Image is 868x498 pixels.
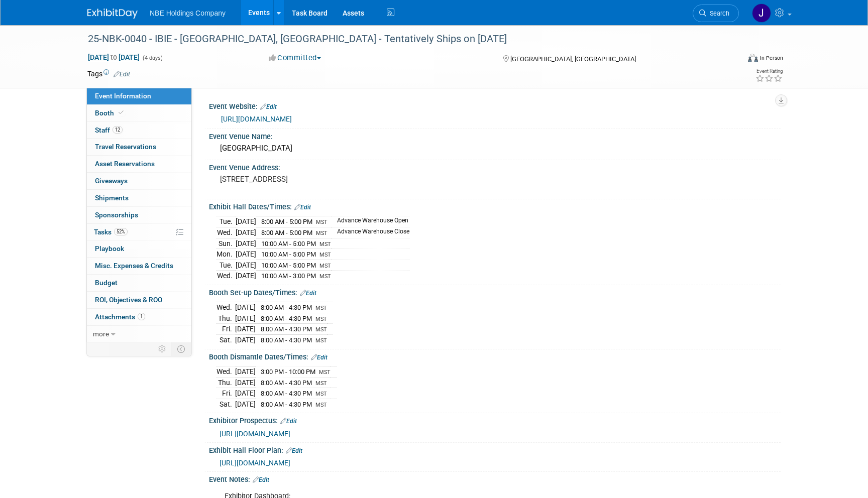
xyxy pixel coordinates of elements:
td: Wed. [216,271,236,281]
div: Event Format [680,52,783,67]
span: 10:00 AM - 5:00 PM [261,240,316,247]
div: Exhibit Hall Floor Plan: [209,443,781,456]
td: Thu. [216,313,235,324]
a: Travel Reservations [87,139,191,155]
td: Fri. [216,324,235,335]
td: [DATE] [235,377,256,388]
span: 12 [113,126,123,134]
a: Edit [300,290,316,297]
td: Wed. [216,227,236,238]
td: [DATE] [236,249,256,260]
span: 8:00 AM - 4:30 PM [261,304,312,311]
span: MST [319,273,331,280]
span: MST [319,263,331,269]
div: Event Website: [209,99,781,112]
a: ROI, Objectives & ROO [87,292,191,308]
td: Advance Warehouse Open [331,216,409,227]
td: Thu. [216,377,235,388]
span: MST [316,230,328,236]
a: Misc. Expenses & Credits [87,258,191,274]
span: MST [315,380,327,387]
span: 1 [138,313,145,320]
span: Search [706,10,729,17]
td: [DATE] [236,216,256,227]
td: Tue. [216,260,236,271]
div: Booth Dismantle Dates/Times: [209,349,781,362]
td: [DATE] [236,260,256,271]
td: [DATE] [235,324,256,335]
a: more [87,326,191,342]
span: 10:00 AM - 5:00 PM [261,251,316,258]
a: Shipments [87,190,191,206]
span: 10:00 AM - 5:00 PM [261,262,316,269]
td: [DATE] [236,238,256,249]
span: 8:00 AM - 5:00 PM [261,229,312,236]
a: Edit [114,71,130,78]
a: Event Information [87,88,191,104]
td: [DATE] [236,271,256,281]
img: Format-Inperson.png [748,54,758,62]
img: ExhibitDay [87,9,138,19]
a: Staff12 [87,122,191,139]
span: MST [315,337,327,344]
span: Staff [95,126,123,134]
span: 3:00 PM - 10:00 PM [261,368,315,376]
span: Giveaways [95,177,128,185]
i: Booth reservation complete [119,110,124,115]
td: Tue. [216,216,236,227]
div: Event Venue Address: [209,160,781,173]
div: [GEOGRAPHIC_DATA] [216,141,773,156]
span: 8:00 AM - 4:30 PM [261,315,312,322]
td: Personalize Event Tab Strip [154,342,171,355]
a: Edit [286,447,302,454]
span: Budget [95,279,118,287]
a: [URL][DOMAIN_NAME] [220,459,290,467]
div: Event Venue Name: [209,129,781,142]
td: Tags [87,69,130,79]
span: 8:00 AM - 4:30 PM [261,390,312,397]
a: Attachments1 [87,309,191,325]
span: Attachments [95,313,145,321]
a: Edit [260,103,277,110]
td: Sat. [216,335,235,345]
span: Tasks [94,228,128,236]
a: Budget [87,275,191,291]
td: [DATE] [235,388,256,399]
span: MST [319,369,331,376]
a: Sponsorships [87,207,191,223]
a: Edit [311,354,328,361]
a: Edit [280,418,297,425]
span: to [109,53,119,61]
td: Fri. [216,388,235,399]
span: 8:00 AM - 5:00 PM [261,218,312,225]
span: ROI, Objectives & ROO [95,296,162,304]
span: MST [315,305,327,311]
span: MST [315,391,327,397]
span: 8:00 AM - 4:30 PM [261,401,312,408]
a: [URL][DOMAIN_NAME] [220,430,290,438]
span: Sponsorships [95,211,138,219]
div: Exhibitor Prospectus: [209,413,781,426]
span: Playbook [95,244,124,253]
span: Booth [95,109,126,117]
span: Travel Reservations [95,143,156,151]
span: (4 days) [142,55,163,61]
td: [DATE] [235,399,256,409]
a: Booth [87,105,191,121]
span: MST [315,316,327,322]
span: Event Information [95,92,151,100]
td: Toggle Event Tabs [171,342,192,355]
td: Advance Warehouse Close [331,227,409,238]
a: Playbook [87,240,191,257]
a: Tasks52% [87,224,191,240]
span: Shipments [95,194,129,202]
td: [DATE] [235,335,256,345]
span: Asset Reservations [95,160,155,168]
td: Mon. [216,249,236,260]
div: Event Rating [755,69,783,74]
div: Booth Set-up Dates/Times: [209,285,781,298]
td: Sat. [216,399,235,409]
a: Edit [294,204,311,211]
td: [DATE] [235,302,256,313]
